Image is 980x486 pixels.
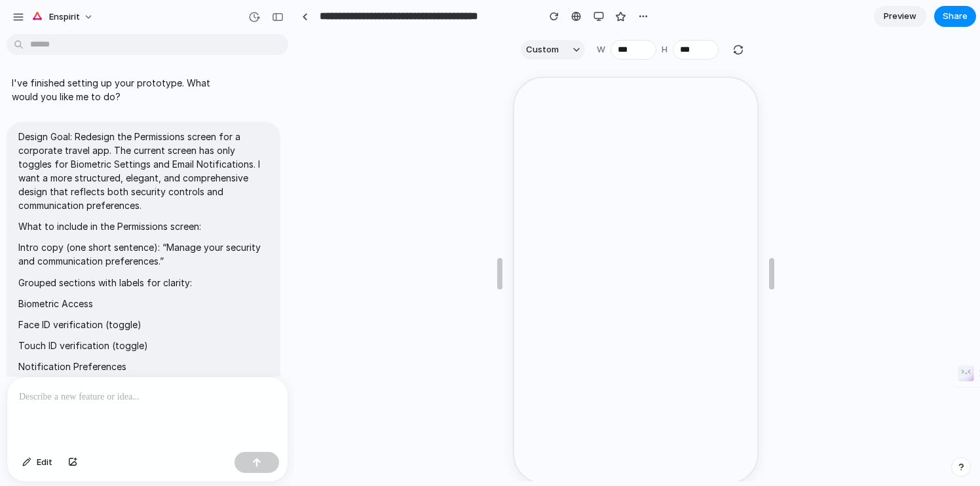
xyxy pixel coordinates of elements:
p: Touch ID verification (toggle) [18,339,269,352]
p: Face ID verification (toggle) [18,318,269,331]
p: Intro copy (one short sentence): “Manage your security and communication preferences.” [18,240,269,268]
p: What to include in the Permissions screen: [18,219,269,233]
label: W [597,43,605,56]
span: Custom [526,43,559,56]
p: Grouped sections with labels for clarity: [18,276,269,290]
button: Custom [521,40,585,60]
p: Notification Preferences [18,360,269,373]
button: Enspirit [26,7,100,28]
label: H [662,43,668,56]
button: Share [934,6,976,27]
span: Edit [37,456,52,469]
button: Edit [16,452,59,473]
span: Enspirit [49,10,80,24]
p: I've finished setting up your prototype. What would you like me to do? [12,76,231,103]
p: Design Goal: Redesign the Permissions screen for a corporate travel app. The current screen has o... [18,130,269,212]
a: Preview [874,6,926,27]
p: Biometric Access [18,297,269,310]
span: Preview [884,10,916,23]
span: Share [943,10,968,23]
